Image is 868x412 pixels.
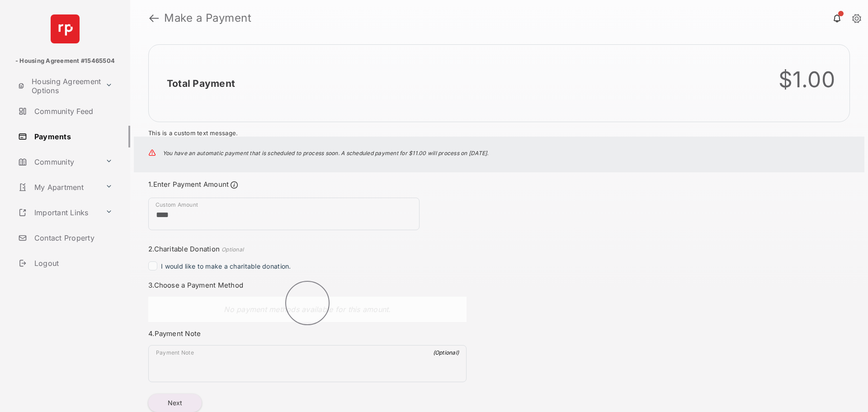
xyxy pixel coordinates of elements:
[14,151,102,173] a: Community
[14,100,130,122] a: Community Feed
[14,75,102,97] a: Housing Agreement Options
[163,149,489,157] p: You have an automatic payment that is scheduled to process soon. A scheduled payment for $11.00 w...
[148,180,467,190] h3: 1. Enter Payment Amount
[148,245,467,254] h3: 2. Charitable Donation
[148,394,202,412] button: Next
[14,252,130,274] a: Logout
[14,176,102,198] a: My Apartment
[14,202,102,223] a: Important Links
[15,57,115,66] p: - Housing Agreement #15465504
[148,281,467,289] h3: 3. Choose a Payment Method
[222,246,244,253] em: Optional
[164,13,251,24] strong: Make a Payment
[778,66,835,93] div: $1.00
[14,227,130,249] a: Contact Property
[148,329,467,338] h3: 4. Payment Note
[148,129,850,137] div: This is a custom text message.
[161,262,291,270] span: I would like to make a charitable donation.
[14,126,130,147] a: Payments
[51,14,80,43] img: svg+xml;base64,PHN2ZyB4bWxucz0iaHR0cDovL3d3dy53My5vcmcvMjAwMC9zdmciIHdpZHRoPSI2NCIgaGVpZ2h0PSI2NC...
[167,78,235,89] h2: Total Payment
